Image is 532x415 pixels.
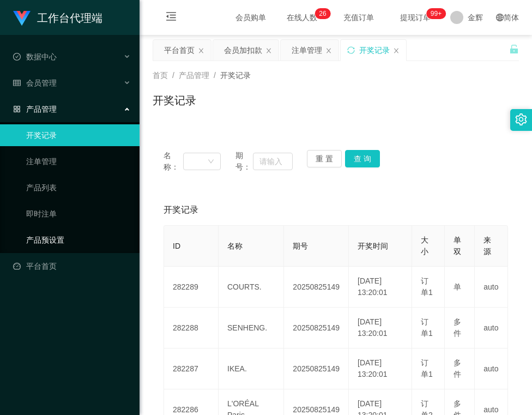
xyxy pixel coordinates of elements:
span: 数据中心 [13,52,57,61]
a: 产品列表 [26,177,131,199]
td: 20250825149 [284,308,349,348]
i: 图标: sync [347,46,355,54]
a: 产品预设置 [26,229,131,251]
span: 订单1 [421,276,433,297]
td: COURTS. [219,267,284,308]
span: 来源 [483,236,491,256]
td: auto [475,348,508,389]
i: 图标: close [198,47,204,54]
span: ID [173,242,180,250]
a: 开奖记录 [26,124,131,146]
sup: 956 [426,8,446,19]
a: 工作台代理端 [13,13,102,22]
p: 6 [323,8,327,19]
div: 开奖记录 [359,40,390,61]
i: 图标: menu-fold [153,1,190,35]
td: 20250825149 [284,348,349,389]
button: 重 置 [307,150,342,167]
input: 请输入 [253,153,293,170]
span: 开奖时间 [358,242,388,250]
a: 注单管理 [26,151,131,172]
span: 开奖记录 [220,71,251,80]
span: 期号 [293,242,308,250]
td: auto [475,267,508,308]
span: 单 [454,282,461,291]
i: 图标: appstore-o [13,105,21,113]
td: SENHENG. [219,308,284,348]
span: 提现订单 [395,14,436,21]
sup: 26 [315,8,330,19]
i: 图标: close [265,47,272,54]
td: IKEA. [219,348,284,389]
div: 平台首页 [164,40,195,61]
i: 图标: check-circle-o [13,53,21,61]
td: [DATE] 13:20:01 [349,348,412,389]
span: 大小 [421,236,428,256]
i: 图标: down [208,158,214,166]
a: 即时注单 [26,203,131,225]
td: 282287 [164,348,219,389]
td: 20250825149 [284,267,349,308]
span: 单双 [454,236,461,256]
span: 充值订单 [338,14,379,21]
i: 图标: unlock [509,44,519,54]
a: 图标: dashboard平台首页 [13,255,131,277]
td: auto [475,308,508,348]
span: 多件 [454,358,461,378]
div: 注单管理 [292,40,322,61]
span: 名称 [227,242,243,250]
td: [DATE] 13:20:01 [349,267,412,308]
span: 会员管理 [13,79,57,87]
span: / [214,71,216,80]
td: 282288 [164,308,219,348]
td: 282289 [164,267,219,308]
div: 会员加扣款 [224,40,262,61]
i: 图标: global [496,14,504,21]
span: 在线人数 [281,14,323,21]
span: 期号： [235,150,253,173]
td: [DATE] 13:20:01 [349,308,412,348]
span: 产品管理 [13,105,57,113]
h1: 开奖记录 [153,92,196,109]
span: 订单1 [421,317,433,338]
button: 查 询 [345,150,380,167]
span: 产品管理 [179,71,209,80]
span: 首页 [153,71,168,80]
p: 2 [319,8,323,19]
h1: 工作台代理端 [37,1,102,35]
span: 开奖记录 [164,203,198,216]
i: 图标: setting [515,113,527,125]
span: 多件 [454,317,461,338]
i: 图标: table [13,79,21,87]
span: 名称： [164,150,183,173]
img: logo.9652507e.png [13,11,31,26]
span: / [172,71,174,80]
span: 订单1 [421,358,433,378]
i: 图标: close [393,47,400,54]
i: 图标: close [325,47,332,54]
